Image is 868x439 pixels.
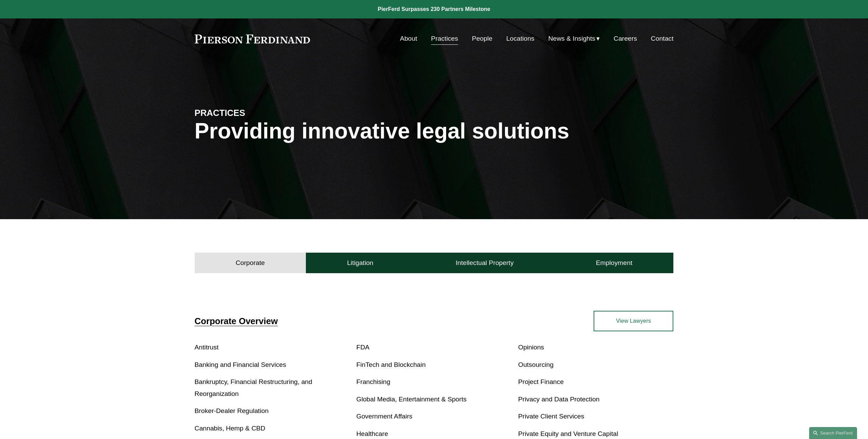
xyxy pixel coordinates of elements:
[518,396,599,403] a: Privacy and Data Protection
[195,344,219,351] a: Antitrust
[357,430,388,437] a: Healthcare
[456,259,514,267] h4: Intellectual Property
[357,361,426,368] a: FinTech and Blockchain
[357,396,467,403] a: Global Media, Entertainment & Sports
[594,311,673,331] a: View Lawyers
[472,32,492,45] a: People
[195,107,314,118] h4: PRACTICES
[518,413,584,420] a: Private Client Services
[651,32,673,45] a: Contact
[506,32,534,45] a: Locations
[195,425,265,432] a: Cannabis, Hemp & CBD
[809,427,857,439] a: Search this site
[548,32,600,45] a: folder dropdown
[614,32,637,45] a: Careers
[357,378,390,385] a: Franchising
[195,407,269,414] a: Broker-Dealer Regulation
[195,316,278,326] a: Corporate Overview
[195,378,312,397] a: Bankruptcy, Financial Restructuring, and Reorganization
[347,259,373,267] h4: Litigation
[357,413,413,420] a: Government Affairs
[518,430,618,437] a: Private Equity and Venture Capital
[596,259,633,267] h4: Employment
[357,344,370,351] a: FDA
[236,259,265,267] h4: Corporate
[518,361,553,368] a: Outsourcing
[548,33,595,45] span: News & Insights
[195,361,286,368] a: Banking and Financial Services
[518,344,544,351] a: Opinions
[400,32,417,45] a: About
[431,32,458,45] a: Practices
[518,378,563,385] a: Project Finance
[195,119,674,144] h1: Providing innovative legal solutions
